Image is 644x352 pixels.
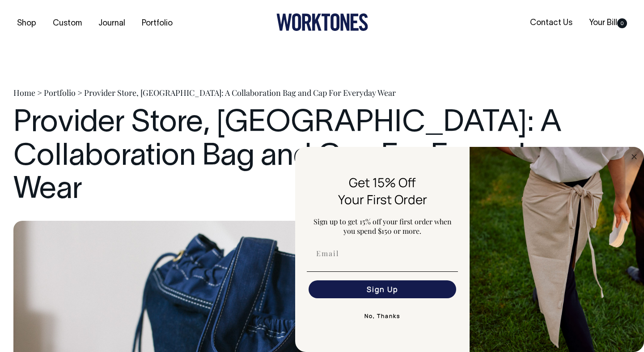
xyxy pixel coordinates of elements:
[13,107,631,207] h1: Provider Store, [GEOGRAPHIC_DATA]: A Collaboration Bag and Cap For Everyday Wear
[77,87,82,98] span: >
[526,16,576,30] a: Contact Us
[307,271,458,272] img: underline
[13,87,35,98] a: Home
[629,151,640,162] button: Close dialog
[37,87,42,98] span: >
[314,217,452,236] span: Sign up to get 15% off your first order when you spend $150 or more.
[307,307,458,325] button: No, Thanks
[585,16,631,30] a: Your Bill0
[138,16,176,31] a: Portfolio
[295,147,644,352] div: FLYOUT Form
[84,87,396,98] span: Provider Store, [GEOGRAPHIC_DATA]: A Collaboration Bag and Cap For Everyday Wear
[349,174,416,191] span: Get 15% Off
[309,245,456,262] input: Email
[49,16,85,31] a: Custom
[13,16,40,31] a: Shop
[617,18,627,28] span: 0
[44,87,76,98] a: Portfolio
[338,191,427,208] span: Your First Order
[309,280,456,298] button: Sign Up
[95,16,129,31] a: Journal
[470,147,644,352] img: 5e34ad8f-4f05-4173-92a8-ea475ee49ac9.jpeg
